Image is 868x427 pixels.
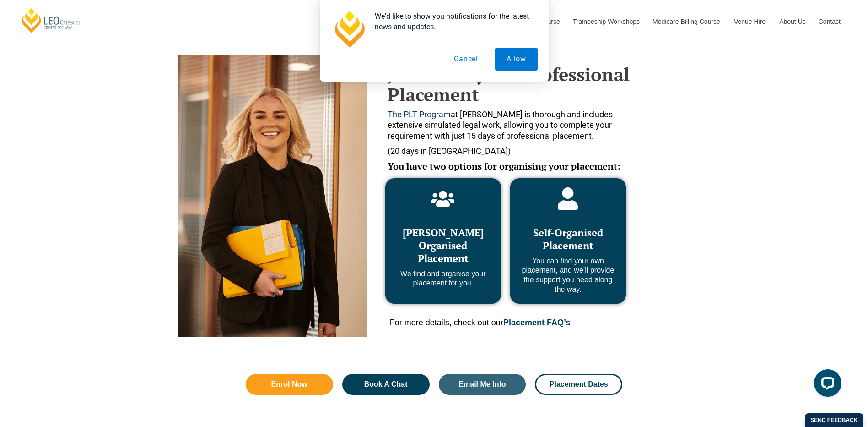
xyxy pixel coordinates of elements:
span: For more details, check out our [390,318,571,327]
a: Book A Chat [342,374,430,395]
img: notification icon [331,11,367,48]
a: Email Me Info [439,374,526,395]
strong: Just 15 Days of Professional Placement [388,62,630,106]
button: Allow [495,48,538,71]
span: (20 days in [GEOGRAPHIC_DATA]) [388,146,511,156]
span: Placement Dates [550,381,608,388]
span: Email Me Info [458,381,506,388]
a: Placement FAQ’s [503,318,570,327]
a: The PLT Program [388,109,451,119]
p: You can find your own placement, and we’ll provide the support you need along the way. [519,257,617,295]
span: You have two options for organising your placement: [388,160,620,172]
iframe: LiveChat chat widget [807,366,845,404]
span: Self-Organised Placement [533,226,603,252]
span: Book A Chat [364,381,408,388]
span: Enrol Now [271,381,307,388]
span: [PERSON_NAME] Organised Placement [403,226,484,265]
span: at [PERSON_NAME] is thorough and includes extensive simulated legal work, allowing you to complet... [388,109,613,141]
a: Enrol Now [246,374,333,395]
a: Placement Dates [535,374,622,395]
button: Cancel [442,48,490,71]
div: We'd like to show you notifications for the latest news and updates. [367,11,538,32]
p: We find and organise your placement for you. [394,269,492,289]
